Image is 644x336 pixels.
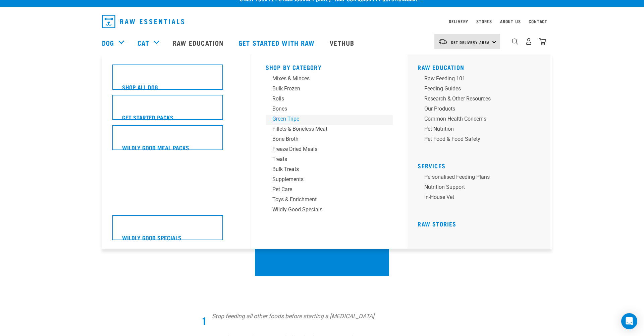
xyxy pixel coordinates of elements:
[424,135,529,143] div: Pet Food & Food Safety
[266,75,393,85] a: Mixes & Minces
[212,313,374,320] em: Stop feeding all other foods before starting a [MEDICAL_DATA]
[266,125,393,135] a: Fillets & Boneless Meat
[418,95,545,105] a: Research & Other Resources
[112,215,240,245] a: Wildly Good Specials
[272,196,377,204] div: Toys & Enrichment
[449,20,468,23] a: Delivery
[122,233,181,242] h5: Wildly Good Specials
[539,38,546,45] img: home-icon@2x.png
[102,15,184,28] img: Raw Essentials Logo
[266,95,393,105] a: Rolls
[266,206,393,216] a: Wildly Good Specials
[438,39,447,45] img: van-moving.png
[418,173,545,183] a: Personalised Feeding Plans
[418,66,464,69] a: Raw Education
[418,125,545,135] a: Pet Nutrition
[266,185,393,196] a: Pet Care
[266,165,393,175] a: Bulk Treats
[122,143,189,152] h5: Wildly Good Meal Packs
[418,105,545,115] a: Our Products
[112,95,240,125] a: Get Started Packs
[424,85,529,93] div: Feeding Guides
[272,175,377,183] div: Supplements
[418,222,456,225] a: Raw Stories
[272,75,377,83] div: Mixes & Minces
[424,95,529,103] div: Research & Other Resources
[418,193,545,203] a: In-house vet
[418,183,545,193] a: Nutrition Support
[424,75,529,83] div: Raw Feeding 101
[112,65,240,95] a: Shop All Dog
[272,145,377,153] div: Freeze Dried Meals
[97,12,547,31] nav: dropdown navigation
[418,115,545,125] a: Common Health Concerns
[138,38,149,48] a: Cat
[272,115,377,123] div: Green Tripe
[266,155,393,165] a: Treats
[266,64,393,69] h5: Shop By Category
[272,206,377,214] div: Wildly Good Specials
[323,29,363,56] a: Vethub
[266,175,393,185] a: Supplements
[122,83,158,91] h5: Shop All Dog
[122,113,173,122] h5: Get Started Packs
[272,85,377,93] div: Bulk Frozen
[418,162,545,168] h5: Services
[272,185,377,194] div: Pet Care
[418,135,545,145] a: Pet Food & Food Safety
[272,165,377,173] div: Bulk Treats
[512,38,518,45] img: home-icon-1@2x.png
[166,29,232,56] a: Raw Education
[266,85,393,95] a: Bulk Frozen
[266,135,393,145] a: Bone Broth
[500,20,521,23] a: About Us
[424,115,529,123] div: Common Health Concerns
[266,196,393,206] a: Toys & Enrichment
[418,85,545,95] a: Feeding Guides
[272,105,377,113] div: Bones
[272,135,377,143] div: Bone Broth
[418,75,545,85] a: Raw Feeding 101
[525,38,532,45] img: user.png
[102,38,114,48] a: Dog
[272,125,377,133] div: Fillets & Boneless Meat
[621,313,637,329] div: Open Intercom Messenger
[476,20,492,23] a: Stores
[424,105,529,113] div: Our Products
[266,115,393,125] a: Green Tripe
[266,145,393,155] a: Freeze Dried Meals
[451,41,490,43] span: Set Delivery Area
[424,125,529,133] div: Pet Nutrition
[112,125,240,155] a: Wildly Good Meal Packs
[272,95,377,103] div: Rolls
[266,105,393,115] a: Bones
[529,20,547,23] a: Contact
[232,29,323,56] a: Get started with Raw
[272,155,377,163] div: Treats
